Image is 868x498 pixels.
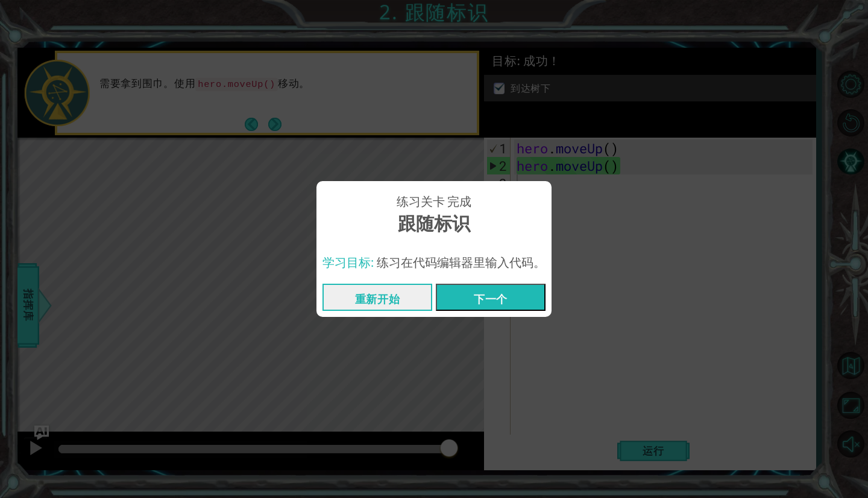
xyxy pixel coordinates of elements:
[397,193,471,211] span: 练习关卡 完成
[322,254,374,270] span: 学习目标:
[377,254,546,270] span: 练习在代码编辑器里输入代码。
[322,284,432,311] button: 重新开始
[398,211,470,237] span: 跟随标识
[436,284,546,311] button: 下一个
